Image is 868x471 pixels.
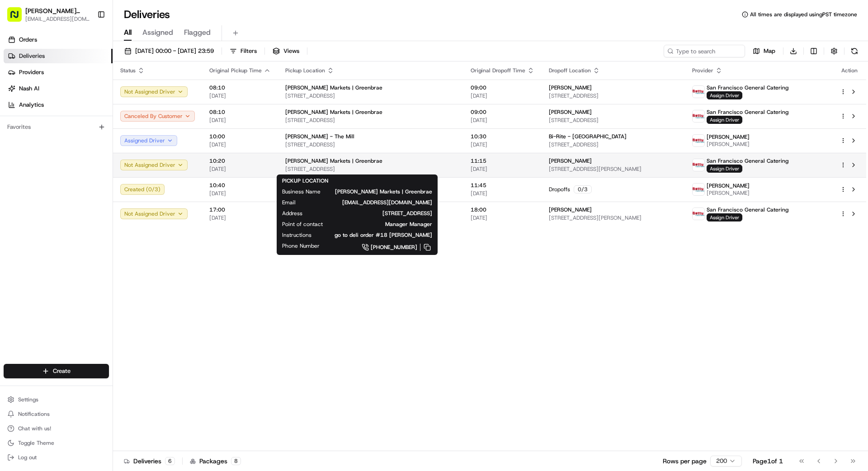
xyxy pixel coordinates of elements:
[209,92,271,99] span: [DATE]
[9,179,16,186] div: 📗
[135,47,214,55] span: [DATE] 00:00 - [DATE] 23:59
[282,242,320,250] span: Phone Number
[120,86,188,97] button: Not Assigned Driver
[9,86,25,103] img: 1736555255976-a54dd68f-1ca7-489b-9aae-adbdc363a1c4
[282,199,296,206] span: Email
[707,133,750,141] span: [PERSON_NAME]
[764,47,775,55] span: Map
[471,165,534,173] span: [DATE]
[57,140,79,147] span: 7月31日
[471,84,534,91] span: 09:00
[471,141,534,148] span: [DATE]
[549,157,592,165] span: [PERSON_NAME]
[471,133,534,140] span: 10:30
[4,98,113,112] a: Analytics
[693,184,704,195] img: betty.jpg
[4,408,109,420] button: Notifications
[19,52,45,60] span: Deliveries
[18,454,37,461] span: Log out
[124,27,132,38] span: All
[41,95,124,103] div: We're available if you need us!
[310,199,432,206] span: [EMAIL_ADDRESS][DOMAIN_NAME]
[471,190,534,197] span: [DATE]
[76,179,84,186] div: 💻
[18,410,50,418] span: Notifications
[282,188,321,195] span: Business Name
[120,208,188,219] button: Not Assigned Driver
[549,67,591,74] span: Dropoff Location
[4,393,109,406] button: Settings
[9,36,165,51] p: Welcome 👋
[19,68,44,76] span: Providers
[549,141,678,148] span: [STREET_ADDRESS]
[471,214,534,221] span: [DATE]
[282,210,302,217] span: Address
[18,178,69,187] span: Knowledge Base
[18,425,51,432] span: Chat with us!
[285,67,325,74] span: Pickup Location
[282,231,311,239] span: Instructions
[209,84,271,91] span: 08:10
[285,84,382,91] span: [PERSON_NAME] Markets | Greenbrae
[9,118,61,125] div: Past conversations
[120,67,136,74] span: Status
[73,174,149,190] a: 💻API Documentation
[335,188,432,195] span: [PERSON_NAME] Markets | Greenbrae
[549,165,678,173] span: [STREET_ADDRESS][PERSON_NAME]
[549,84,592,91] span: [PERSON_NAME]
[707,141,750,148] span: [PERSON_NAME]
[663,457,707,466] p: Rows per page
[337,221,432,228] span: Manager Manager
[707,84,788,91] span: San Francisco General Catering
[209,206,271,213] span: 17:00
[282,177,328,184] span: PICKUP LOCATION
[549,108,592,116] span: [PERSON_NAME]
[241,47,257,55] span: Filters
[4,81,113,96] a: Nash AI
[165,457,175,465] div: 6
[574,185,592,193] div: 0 / 3
[371,244,417,251] span: [PHONE_NUMBER]
[209,117,271,124] span: [DATE]
[285,92,456,99] span: [STREET_ADDRESS]
[4,451,109,464] button: Log out
[53,367,71,375] span: Create
[120,111,195,122] button: Canceled By Customer
[707,108,788,116] span: San Francisco General Catering
[707,213,742,221] span: Assign Driver
[707,182,750,189] span: [PERSON_NAME]
[142,27,173,38] span: Assigned
[209,108,271,116] span: 08:10
[707,189,750,197] span: [PERSON_NAME]
[840,67,859,74] div: Action
[471,108,534,116] span: 09:00
[120,135,177,146] button: Assigned Driver
[226,45,261,57] button: Filters
[285,108,382,116] span: [PERSON_NAME] Markets | Greenbrae
[285,157,382,165] span: [PERSON_NAME] Markets | Greenbrae
[4,422,109,435] button: Chat with us!
[25,15,90,23] button: [EMAIL_ADDRESS][DOMAIN_NAME]
[753,457,783,466] div: Page 1 of 1
[693,135,704,146] img: betty.jpg
[285,133,354,140] span: [PERSON_NAME] - The Mill
[85,178,145,187] span: API Documentation
[283,47,299,55] span: Views
[4,120,109,134] div: Favorites
[471,117,534,124] span: [DATE]
[707,157,788,165] span: San Francisco General Catering
[707,116,742,124] span: Assign Driver
[549,133,627,140] span: Bi-Rite - [GEOGRAPHIC_DATA]
[64,199,109,207] a: Powered byPylon
[693,208,704,220] img: betty.jpg
[285,165,456,173] span: [STREET_ADDRESS]
[471,67,525,74] span: Original Dropoff Time
[19,101,44,109] span: Analytics
[269,45,303,57] button: Views
[209,67,262,74] span: Original Pickup Time
[18,396,38,403] span: Settings
[750,11,857,18] span: All times are displayed using PST timezone
[326,231,432,239] span: go to deli order #18 [PERSON_NAME]
[549,186,570,193] span: Dropoffs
